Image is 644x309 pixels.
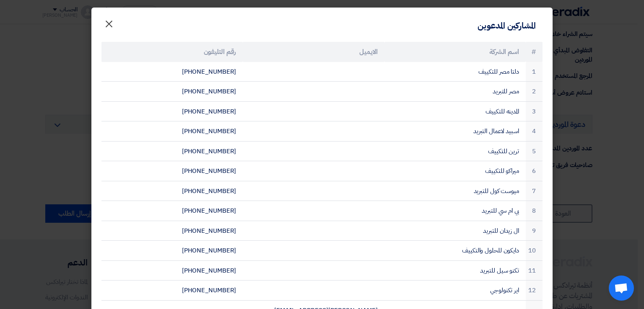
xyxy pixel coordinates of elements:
td: [PHONE_NUMBER] [101,241,243,261]
td: [PHONE_NUMBER] [101,121,243,142]
td: 7 [526,181,543,201]
td: ترين للتكييف [384,141,526,161]
td: 12 [526,281,543,301]
td: 4 [526,121,543,142]
th: اسم الشركة [384,42,526,62]
td: [PHONE_NUMBER] [101,161,243,181]
td: مصر للتبريد [384,82,526,102]
th: الايميل [243,42,384,62]
span: × [104,11,114,36]
th: رقم التليفون [101,42,243,62]
td: [PHONE_NUMBER] [101,141,243,161]
td: 10 [526,241,543,261]
td: [PHONE_NUMBER] [101,62,243,82]
td: ميوست كول للتبريد [384,181,526,201]
td: دايكون للحلول والتكييف [384,241,526,261]
td: [PHONE_NUMBER] [101,82,243,102]
td: ميراكو للتكييف [384,161,526,181]
td: [PHONE_NUMBER] [101,201,243,221]
td: اسبيد لاعمال التبريد [384,121,526,142]
button: Close [97,13,121,30]
td: المدينه للتكييف [384,101,526,121]
td: [PHONE_NUMBER] [101,101,243,121]
td: 11 [526,260,543,281]
td: [PHONE_NUMBER] [101,260,243,281]
a: Open chat [609,276,634,301]
td: 3 [526,101,543,121]
td: اير تكنولوجي [384,281,526,301]
td: بي ام سي للتبريد [384,201,526,221]
td: [PHONE_NUMBER] [101,221,243,241]
td: 9 [526,221,543,241]
td: [PHONE_NUMBER] [101,281,243,301]
th: # [526,42,543,62]
h4: المشاركين المدعوين [478,20,536,31]
td: 6 [526,161,543,181]
td: 8 [526,201,543,221]
td: ال زيدان للتبريد [384,221,526,241]
td: دلتا مصر للتكييف [384,62,526,82]
td: 2 [526,82,543,102]
td: تكنو سيل للتبريد [384,260,526,281]
td: 1 [526,62,543,82]
td: 5 [526,141,543,161]
td: [PHONE_NUMBER] [101,181,243,201]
